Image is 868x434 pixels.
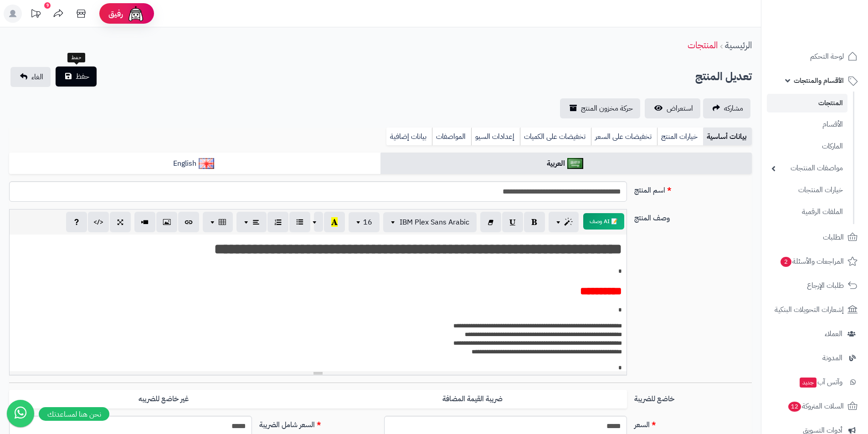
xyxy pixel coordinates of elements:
[631,209,755,224] label: وصف المنتج
[767,299,863,321] a: إشعارات التحويلات البنكية
[520,128,591,146] a: تخفيضات على الكميات
[380,153,752,175] a: العربية
[767,115,847,134] a: الأقسام
[349,212,380,232] button: 16
[363,217,372,228] span: 16
[794,74,844,87] span: الأقسام والمنتجات
[9,153,380,175] a: English
[823,231,844,244] span: الطلبات
[767,275,863,296] a: طلبات الإرجاع
[703,98,750,118] a: مشاركه
[631,416,755,430] label: السعر
[24,5,47,25] a: تحديثات المنصة
[471,128,520,146] a: إعدادات السيو
[767,323,863,345] a: العملاء
[767,226,863,248] a: الطلبات
[767,202,847,222] a: الملفات الرقمية
[591,128,657,146] a: تخفيضات على السعر
[400,217,469,228] span: IBM Plex Sans Arabic
[9,390,318,408] label: غير خاضع للضريبه
[807,279,844,292] span: طلبات الإرجاع
[67,53,85,63] div: حفظ
[432,128,471,146] a: المواصفات
[657,128,703,146] a: خيارات المنتج
[800,378,817,388] span: جديد
[781,257,791,267] span: 2
[767,137,847,156] a: الماركات
[645,98,700,118] a: استعراض
[386,128,432,146] a: بيانات إضافية
[703,128,752,146] a: بيانات أساسية
[10,67,51,87] a: الغاء
[108,8,123,19] span: رفيق
[76,71,89,82] span: حفظ
[799,376,842,388] span: وآتس آب
[199,158,215,169] img: English
[725,38,752,52] a: الرئيسية
[44,2,51,9] div: 9
[127,5,145,23] img: ai-face.png
[767,94,847,112] a: المنتجات
[767,371,863,393] a: وآتس آبجديد
[787,400,844,413] span: السلات المتروكة
[780,255,844,268] span: المراجعات والأسئلة
[775,303,844,316] span: إشعارات التحويلات البنكية
[318,390,627,408] label: ضريبة القيمة المضافة
[256,416,380,430] label: السعر شامل الضريبة
[767,395,863,417] a: السلات المتروكة12
[767,180,847,200] a: خيارات المنتجات
[631,390,755,404] label: خاضع للضريبة
[560,98,640,118] a: حركة مخزون المنتج
[810,50,844,63] span: لوحة التحكم
[825,327,842,340] span: العملاء
[583,213,624,230] button: 📝 AI وصف
[631,181,755,196] label: اسم المنتج
[695,67,752,86] h2: تعديل المنتج
[767,46,863,67] a: لوحة التحكم
[767,158,847,178] a: مواصفات المنتجات
[31,71,43,82] span: الغاء
[788,402,801,412] span: 12
[581,103,633,114] span: حركة مخزون المنتج
[822,352,842,364] span: المدونة
[567,158,583,169] img: العربية
[667,103,693,114] span: استعراض
[383,212,477,232] button: IBM Plex Sans Arabic
[767,250,863,272] a: المراجعات والأسئلة2
[724,103,743,114] span: مشاركه
[688,38,718,52] a: المنتجات
[56,66,97,87] button: حفظ
[767,347,863,369] a: المدونة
